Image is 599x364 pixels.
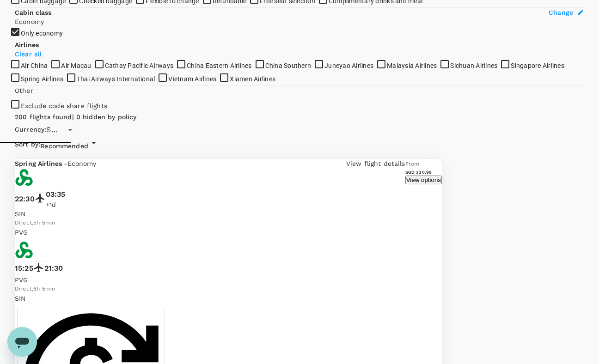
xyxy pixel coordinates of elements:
[405,176,442,184] button: View options
[15,263,33,274] p: 15:25
[346,159,405,168] p: View flight details
[15,209,405,218] p: SIN
[15,275,405,285] p: PVG
[67,160,97,167] span: Economy
[44,263,63,274] p: 21:30
[15,241,33,259] img: 9C
[7,327,37,357] iframe: Button to launch messaging window
[15,294,405,303] p: SIN
[15,228,405,237] p: PVG
[405,169,442,175] h6: SGD 330.99
[46,189,66,200] p: 03:35
[15,168,33,187] img: 9C
[405,161,420,167] span: From
[64,160,67,167] span: -
[15,194,35,205] p: 22:30
[40,142,88,150] span: Recommended
[15,285,405,294] div: Direct , 6h 5min
[46,201,56,208] span: +1d
[15,160,64,167] span: Spring Airlines
[15,140,40,150] span: Sort by :
[15,218,405,228] div: Direct , 5h 5min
